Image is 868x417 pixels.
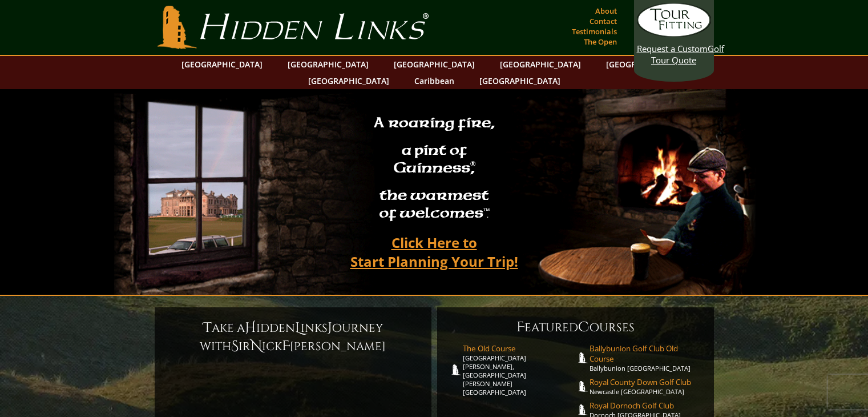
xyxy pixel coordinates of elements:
[203,319,212,337] span: T
[590,343,703,372] a: Ballybunion Golf Club Old CourseBallybunion [GEOGRAPHIC_DATA]
[302,73,395,89] a: [GEOGRAPHIC_DATA]
[592,3,620,19] a: About
[600,56,693,73] a: [GEOGRAPHIC_DATA]
[366,109,502,229] h2: A roaring fire, a pint of Guinness , the warmest of welcomes™.
[590,377,703,396] a: Royal County Down Golf ClubNewcastle [GEOGRAPHIC_DATA]
[587,13,620,29] a: Contact
[449,318,703,336] h6: eatured ourses
[328,319,332,337] span: J
[339,229,530,275] a: Click Here toStart Planning Your Trip!
[494,56,587,73] a: [GEOGRAPHIC_DATA]
[590,343,703,364] span: Ballybunion Golf Club Old Course
[388,56,481,73] a: [GEOGRAPHIC_DATA]
[463,343,576,396] a: The Old Course[GEOGRAPHIC_DATA][PERSON_NAME], [GEOGRAPHIC_DATA][PERSON_NAME] [GEOGRAPHIC_DATA]
[474,73,566,89] a: [GEOGRAPHIC_DATA]
[231,337,239,355] span: S
[578,318,590,336] span: C
[637,3,711,66] a: Request a CustomGolf Tour Quote
[166,319,420,355] h6: ake a idden inks ourney with ir ick [PERSON_NAME]
[282,56,374,73] a: [GEOGRAPHIC_DATA]
[176,56,268,73] a: [GEOGRAPHIC_DATA]
[637,43,708,54] span: Request a Custom
[282,337,290,355] span: F
[581,34,620,50] a: The Open
[463,343,576,354] span: The Old Course
[590,377,703,387] span: Royal County Down Golf Club
[251,337,262,355] span: N
[409,73,460,89] a: Caribbean
[569,23,620,39] a: Testimonials
[590,400,703,411] span: Royal Dornoch Golf Club
[516,318,524,336] span: F
[245,319,256,337] span: H
[295,319,301,337] span: L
